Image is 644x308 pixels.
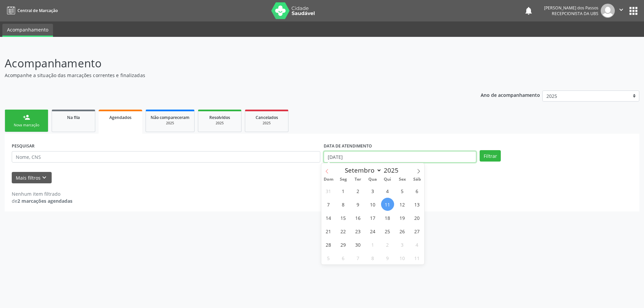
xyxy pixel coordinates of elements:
span: Outubro 4, 2025 [411,238,424,251]
p: Acompanhe a situação das marcações correntes e finalizadas [5,72,449,79]
span: Setembro 4, 2025 [381,184,394,197]
p: Ano de acompanhamento [481,90,540,99]
label: PESQUISAR [12,141,35,151]
i: keyboard_arrow_down [41,174,48,181]
span: Setembro 15, 2025 [337,211,350,224]
span: Setembro 3, 2025 [366,184,379,197]
input: Year [382,166,404,175]
span: Agosto 31, 2025 [322,184,335,197]
span: Outubro 6, 2025 [337,251,350,264]
span: Setembro 17, 2025 [366,211,379,224]
span: Outubro 2, 2025 [381,238,394,251]
span: Setembro 12, 2025 [396,198,409,211]
button: notifications [524,6,533,15]
span: Outubro 9, 2025 [381,251,394,264]
select: Month [342,166,382,175]
div: person_add [23,114,30,121]
span: Setembro 20, 2025 [411,211,424,224]
input: Nome, CNS [12,151,320,163]
button: Filtrar [480,150,501,162]
div: Nenhum item filtrado [12,190,72,197]
span: Outubro 5, 2025 [322,251,335,264]
button:  [615,4,628,18]
input: Selecione um intervalo [324,151,476,163]
span: Setembro 5, 2025 [396,184,409,197]
span: Seg [336,177,351,182]
span: Setembro 21, 2025 [322,225,335,238]
span: Outubro 8, 2025 [366,251,379,264]
a: Central de Marcação [5,5,58,16]
span: Setembro 8, 2025 [337,198,350,211]
div: 2025 [250,121,283,126]
span: Setembro 22, 2025 [337,225,350,238]
a: Acompanhamento [2,24,53,37]
span: Outubro 1, 2025 [366,238,379,251]
span: Setembro 23, 2025 [352,225,365,238]
span: Setembro 30, 2025 [352,238,365,251]
i:  [618,6,625,13]
div: 2025 [151,121,190,126]
span: Setembro 29, 2025 [337,238,350,251]
span: Setembro 27, 2025 [411,225,424,238]
span: Central de Marcação [17,8,58,13]
span: Qua [365,177,380,182]
div: 2025 [203,121,236,126]
span: Setembro 16, 2025 [352,211,365,224]
span: Setembro 11, 2025 [381,198,394,211]
img: img [601,4,615,18]
span: Agendados [109,115,131,120]
div: [PERSON_NAME] dos Passos [544,5,598,11]
button: Mais filtroskeyboard_arrow_down [12,172,52,184]
span: Setembro 18, 2025 [381,211,394,224]
span: Setembro 6, 2025 [411,184,424,197]
span: Setembro 19, 2025 [396,211,409,224]
span: Setembro 28, 2025 [322,238,335,251]
span: Ter [351,177,365,182]
span: Outubro 11, 2025 [411,251,424,264]
span: Outubro 7, 2025 [352,251,365,264]
span: Sáb [410,177,424,182]
span: Recepcionista da UBS [552,11,598,16]
span: Resolvidos [209,115,230,120]
span: Outubro 10, 2025 [396,251,409,264]
span: Outubro 3, 2025 [396,238,409,251]
span: Sex [395,177,410,182]
div: Nova marcação [10,123,43,128]
span: Setembro 25, 2025 [381,225,394,238]
span: Não compareceram [151,115,190,120]
span: Setembro 9, 2025 [352,198,365,211]
p: Acompanhamento [5,55,449,72]
span: Cancelados [256,115,278,120]
span: Setembro 7, 2025 [322,198,335,211]
span: Dom [321,177,336,182]
span: Setembro 24, 2025 [366,225,379,238]
span: Setembro 1, 2025 [337,184,350,197]
span: Setembro 13, 2025 [411,198,424,211]
span: Na fila [67,115,80,120]
span: Setembro 14, 2025 [322,211,335,224]
span: Setembro 2, 2025 [352,184,365,197]
span: Setembro 26, 2025 [396,225,409,238]
button: apps [628,5,639,17]
span: Qui [380,177,395,182]
span: Setembro 10, 2025 [366,198,379,211]
strong: 2 marcações agendadas [17,198,72,204]
label: DATA DE ATENDIMENTO [324,141,372,151]
div: de [12,197,72,204]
